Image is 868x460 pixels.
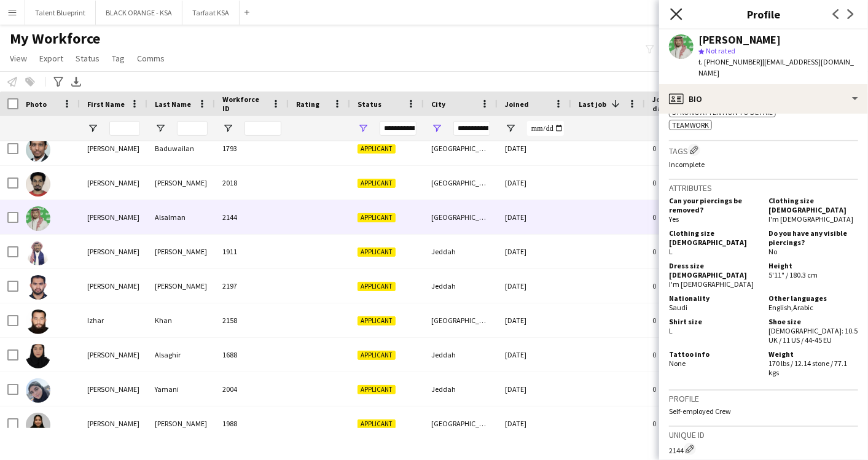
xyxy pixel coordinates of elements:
h5: Dress size [DEMOGRAPHIC_DATA] [669,261,759,279]
span: I'm [DEMOGRAPHIC_DATA] [768,214,853,224]
span: Applicant [358,248,396,257]
div: [PERSON_NAME] [147,166,215,200]
span: None [669,359,686,368]
div: 2197 [215,269,289,303]
h5: Do you have any visible piercings? [768,228,858,247]
div: [PERSON_NAME] [80,269,147,303]
h5: Nationality [669,294,759,303]
div: Bio [659,84,868,114]
img: Ibrahim Abdelmoneim [26,172,50,197]
img: Ibrahim Alsalman [26,206,50,231]
div: [GEOGRAPHIC_DATA] [424,131,498,165]
span: 170 lbs / 12.14 stone / 77.1 kgs [768,359,847,377]
div: 2004 [215,372,289,406]
div: [DATE] [498,235,571,268]
span: Teamwork [672,120,709,130]
div: [DATE] [498,303,571,337]
p: Incomplete [669,160,858,169]
button: BLACK ORANGE - KSA [96,1,182,25]
span: Applicant [358,213,396,222]
div: 0 [645,407,725,440]
span: Arabic [793,303,813,312]
div: [PERSON_NAME] [80,407,147,440]
a: Export [34,50,68,66]
div: [PERSON_NAME] [147,235,215,268]
div: 0 [645,200,725,234]
div: [GEOGRAPHIC_DATA] [424,303,498,337]
span: Joined [505,99,529,109]
app-action-btn: Advanced filters [51,74,66,89]
span: English , [768,303,793,312]
span: Applicant [358,144,396,154]
h5: Weight [768,349,858,359]
h5: Clothing size [DEMOGRAPHIC_DATA] [669,228,759,247]
button: Tarfaat KSA [182,1,240,25]
button: Open Filter Menu [505,123,516,134]
img: Jana Alsaghir [26,344,50,368]
img: Ibrahim Farhan [26,241,50,265]
h3: Profile [659,6,868,22]
div: 1793 [215,131,289,165]
div: 0 [645,338,725,372]
div: Jeddah [424,235,498,268]
span: Last Name [155,99,191,109]
span: L [669,326,673,335]
div: [PERSON_NAME] [698,34,781,45]
div: 1911 [215,235,289,268]
p: Self-employed Crew [669,407,858,416]
span: City [431,99,445,109]
div: Izhar [80,303,147,337]
div: [PERSON_NAME] [147,269,215,303]
a: Status [71,50,104,66]
input: Workforce ID Filter Input [244,121,281,136]
input: First Name Filter Input [109,121,140,136]
span: Yes [669,214,679,224]
div: 0 [645,131,725,165]
div: [GEOGRAPHIC_DATA] [424,407,498,440]
a: Comms [132,50,170,66]
div: [DATE] [498,338,571,372]
h5: Can your piercings be removed? [669,196,759,214]
div: [PERSON_NAME] [80,131,147,165]
span: My Workforce [10,29,100,48]
app-action-btn: Export XLSX [69,74,84,89]
span: Workforce ID [222,95,267,113]
span: Last job [579,99,606,109]
h3: Tags [669,144,858,157]
div: 0 [645,372,725,406]
div: 1688 [215,338,289,372]
div: 2144 [669,443,858,455]
span: Applicant [358,316,396,326]
span: Comms [137,53,165,64]
button: Open Filter Menu [222,123,233,134]
div: Khan [147,303,215,337]
button: Open Filter Menu [155,123,166,134]
div: [DATE] [498,269,571,303]
div: Baduwailan [147,131,215,165]
h5: Other languages [768,294,858,303]
span: Applicant [358,351,396,360]
div: [DATE] [498,166,571,200]
h5: Clothing size [DEMOGRAPHIC_DATA] [768,196,858,214]
h5: Shirt size [669,317,759,326]
div: [DATE] [498,407,571,440]
span: View [10,53,27,64]
div: [DATE] [498,131,571,165]
div: 0 [645,269,725,303]
span: Applicant [358,179,396,188]
div: [PERSON_NAME] [80,338,147,372]
span: I'm [DEMOGRAPHIC_DATA] [669,279,754,289]
span: No [768,247,777,256]
span: [DEMOGRAPHIC_DATA]: 10.5 UK / 11 US / 44-45 EU [768,326,858,345]
div: Yamani [147,372,215,406]
span: Applicant [358,419,396,429]
img: Jana Yamani [26,378,50,403]
span: Photo [26,99,47,109]
div: Alsalman [147,200,215,234]
span: Saudi [669,303,687,312]
div: [PERSON_NAME] [80,235,147,268]
span: Rating [296,99,319,109]
div: [PERSON_NAME] [147,407,215,440]
button: Open Filter Menu [87,123,98,134]
span: 5'11" / 180.3 cm [768,270,818,279]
